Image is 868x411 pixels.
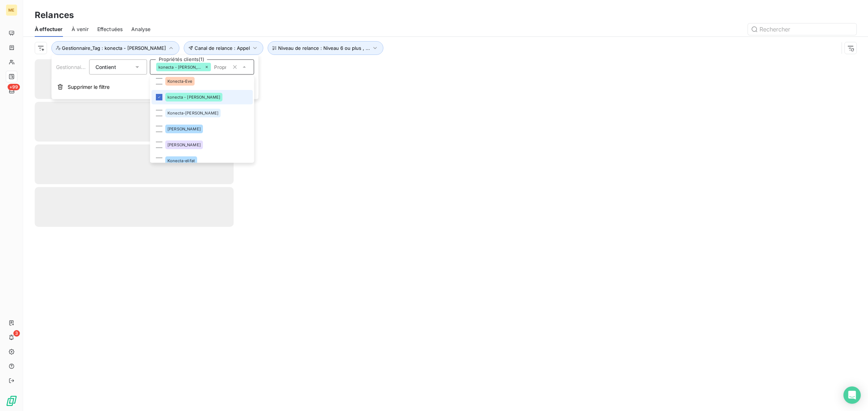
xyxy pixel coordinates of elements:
[52,79,259,95] button: Supprimer le filtre
[211,64,229,70] input: Propriétés clients
[167,111,218,116] span: Konecta-[PERSON_NAME]
[167,127,201,131] span: [PERSON_NAME]
[843,386,861,404] div: Open Intercom Messenger
[68,83,110,91] span: Supprimer le filtre
[72,26,89,33] span: À venir
[35,9,74,22] h3: Relances
[35,26,63,33] span: À effectuer
[6,4,17,16] div: ME
[184,41,263,55] button: Canal de relance : Appel
[278,45,370,51] span: Niveau de relance : Niveau 6 ou plus , ...
[62,45,166,51] span: Gestionnaire_Tag : konecta - [PERSON_NAME]
[13,330,20,337] span: 3
[268,41,383,55] button: Niveau de relance : Niveau 6 ou plus , ...
[131,26,150,33] span: Analyse
[195,45,250,51] span: Canal de relance : Appel
[167,143,201,147] span: [PERSON_NAME]
[97,26,123,33] span: Effectuées
[167,159,195,163] span: Konecta-elifat
[158,65,203,69] span: konecta - [PERSON_NAME]
[56,64,97,70] span: Gestionnaire_Tag
[748,23,856,35] input: Rechercher
[167,95,220,100] span: konecta - [PERSON_NAME]
[8,84,20,90] span: +99
[167,79,192,84] span: Konecta-Eve
[6,395,17,407] img: Logo LeanPay
[95,64,116,70] span: Contient
[51,41,179,55] button: Gestionnaire_Tag : konecta - [PERSON_NAME]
